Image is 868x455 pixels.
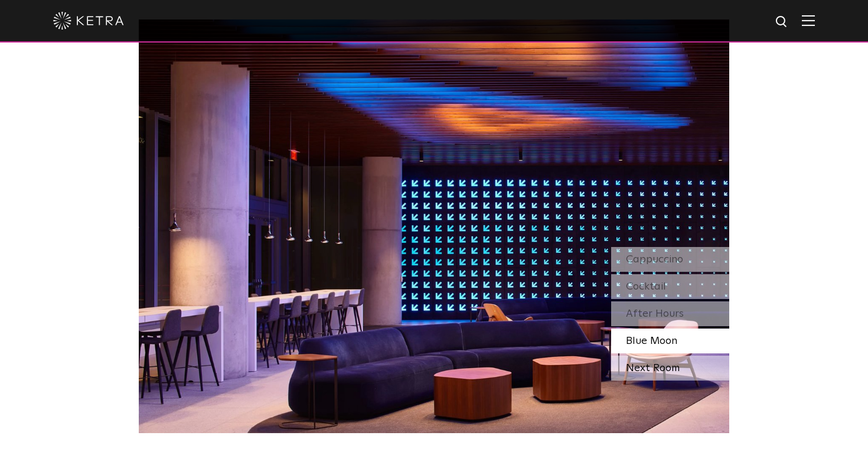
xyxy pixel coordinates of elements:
div: Next Room [611,356,729,381]
img: search icon [775,15,789,30]
span: Cocktail [626,281,666,292]
img: SS_SXSW_Desktop_Blue [139,19,729,433]
span: Blue Moon [626,336,677,346]
img: Hamburger%20Nav.svg [802,15,815,26]
img: ketra-logo-2019-white [53,12,124,30]
span: Cappuccino [626,254,683,265]
span: After Hours [626,308,684,319]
